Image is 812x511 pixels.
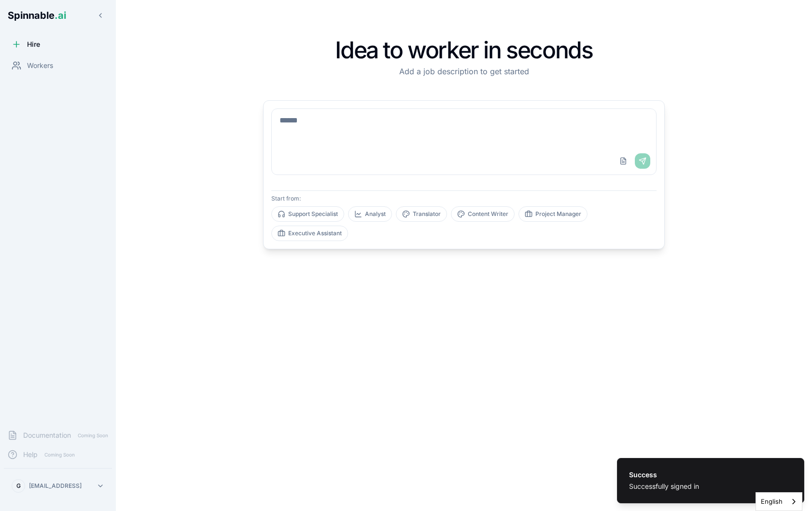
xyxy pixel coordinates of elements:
[27,61,53,70] span: Workers
[396,206,447,222] button: Translator
[756,492,802,511] aside: Language selected: English
[55,10,66,21] span: .ai
[271,206,344,222] button: Support Specialist
[518,206,588,222] button: Project Manager
[75,431,111,440] span: Coming Soon
[348,206,392,222] button: Analyst
[451,206,515,222] button: Content Writer
[42,450,78,459] span: Coming Soon
[16,482,21,490] span: G
[629,470,699,480] div: Success
[23,450,38,459] span: Help
[271,226,348,241] button: Executive Assistant
[263,39,665,62] h1: Idea to worker in seconds
[29,482,82,490] p: [EMAIL_ADDRESS]
[263,66,665,77] p: Add a job description to get started
[8,476,108,496] button: G[EMAIL_ADDRESS]
[756,493,802,511] a: English
[629,482,699,491] div: Successfully signed in
[8,10,66,21] span: Spinnable
[23,430,71,440] span: Documentation
[756,492,802,511] div: Language
[271,195,657,202] p: Start from:
[27,40,40,49] span: Hire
